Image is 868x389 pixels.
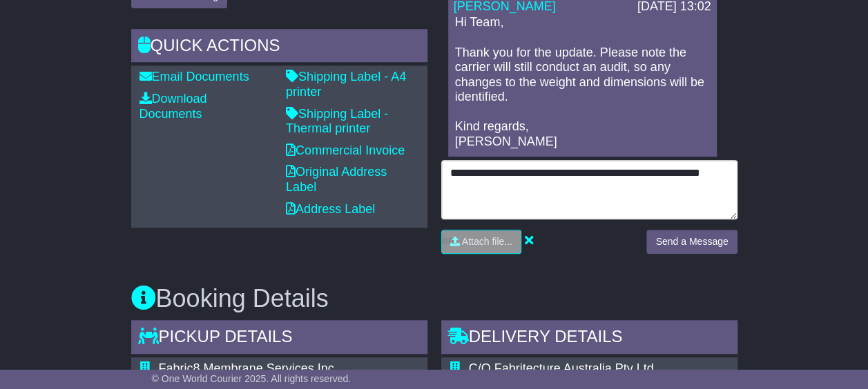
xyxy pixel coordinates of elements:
div: Delivery Details [441,320,737,357]
a: Email Documents [139,70,249,83]
a: Download Documents [139,92,207,121]
a: Commercial Invoice [286,143,405,157]
span: © One World Courier 2025. All rights reserved. [152,373,351,384]
a: Shipping Label - A4 printer [286,70,406,99]
a: Original Address Label [286,165,387,194]
span: C/O Fabritecture Australia Pty Ltd [469,361,654,375]
a: Shipping Label - Thermal printer [286,107,388,136]
span: Fabric8 Membrane Services Inc [159,361,334,375]
a: Address Label [286,202,375,216]
div: Pickup Details [131,320,427,357]
p: Hi Team, Thank you for the update. Please note the carrier will still conduct an audit, so any ch... [455,15,710,149]
h3: Booking Details [131,285,737,312]
button: Send a Message [646,230,737,254]
div: Quick Actions [131,29,427,66]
